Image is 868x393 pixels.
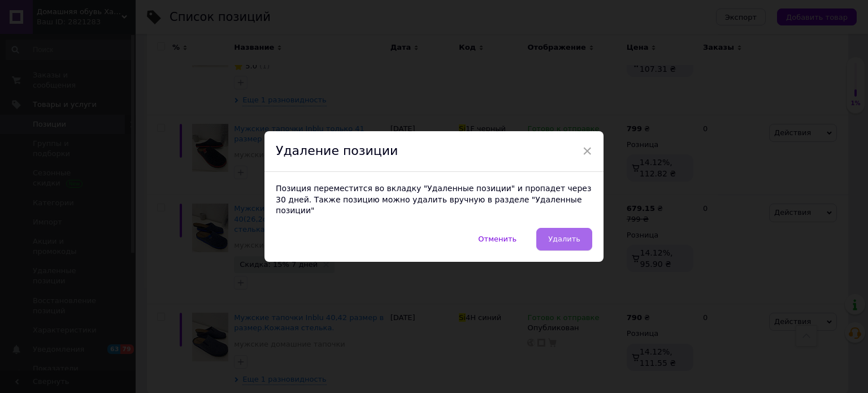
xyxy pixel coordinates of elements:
button: Отменить [466,228,528,251]
span: Удалить [548,235,580,243]
span: Удаление позиции [276,144,398,158]
span: Отменить [478,235,517,243]
span: × [582,141,592,161]
button: Удалить [536,228,592,251]
span: Позиция переместится во вкладку "Удаленные позиции" и пропадет через 30 дней. Также позицию можно... [276,184,591,215]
